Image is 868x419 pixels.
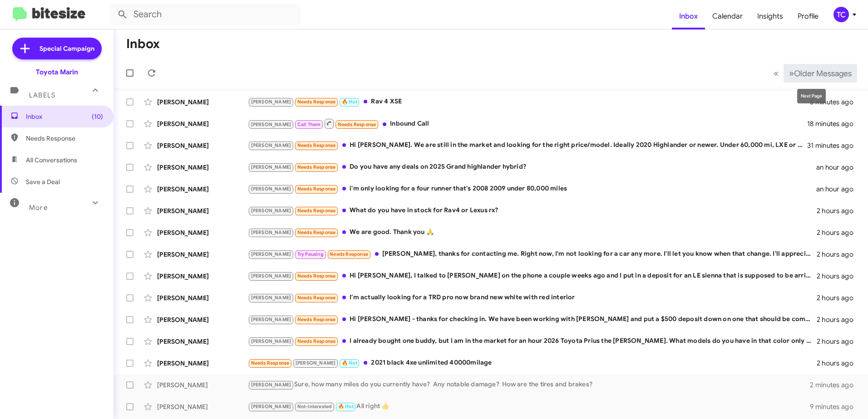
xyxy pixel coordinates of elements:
div: Hi [PERSON_NAME]. We are still in the market and looking for the right price/model. Ideally 2020 ... [248,140,807,151]
span: Call Them [297,122,321,127]
div: Sure, how many miles do you currently have? Any notable damage? How are the tires and brakes? [248,380,810,390]
span: [PERSON_NAME] [251,186,291,192]
div: [PERSON_NAME] [157,250,248,259]
div: [PERSON_NAME] [157,293,248,302]
span: Needs Response [297,208,336,214]
div: TC [833,7,849,22]
div: 2 minutes ago [810,380,861,390]
div: 2021 black 4xe unlimited 40000milage [248,358,817,368]
div: What do you have in stock for Rav4 or Lexus rx? [248,205,817,216]
span: Needs Response [297,164,336,170]
div: [PERSON_NAME] [157,185,248,194]
span: Needs Response [338,122,376,127]
a: Profile [790,3,826,29]
div: [PERSON_NAME], thanks for contacting me. Right now, I'm not looking for a car any more. I'll let ... [248,249,817,259]
div: [PERSON_NAME] [157,380,248,390]
a: Calendar [705,3,750,29]
div: Next Page [797,89,826,103]
div: [PERSON_NAME] [157,359,248,368]
div: Toyota Marin [36,68,78,77]
span: [PERSON_NAME] [251,164,291,170]
span: Needs Response [297,229,336,235]
span: » [789,68,794,79]
span: Needs Response [297,317,336,322]
span: [PERSON_NAME] [251,317,291,322]
div: [PERSON_NAME] [157,97,248,107]
span: Needs Response [297,99,336,105]
a: Insights [750,3,790,29]
span: [PERSON_NAME] [251,99,291,105]
div: [PERSON_NAME] [157,163,248,172]
span: [PERSON_NAME] [251,295,291,301]
span: 🔥 Hot [338,404,354,409]
input: Search [110,4,301,25]
span: 🔥 Hot [342,360,357,366]
span: [PERSON_NAME] [251,404,291,409]
div: 18 minutes ago [807,119,861,128]
span: 🔥 Hot [342,99,357,105]
span: Try Pausing [297,251,324,257]
span: Needs Response [26,134,103,143]
div: 2 hours ago [817,250,861,259]
span: [PERSON_NAME] [251,122,291,127]
div: [PERSON_NAME] [157,272,248,281]
div: [PERSON_NAME] [157,315,248,324]
span: [PERSON_NAME] [251,142,291,148]
span: Needs Response [251,360,290,366]
span: [PERSON_NAME] [251,273,291,279]
button: Previous [768,64,784,83]
div: 2 hours ago [817,206,861,215]
div: I already bought one buddy, but I am in the market for an hour 2026 Toyota Prius the [PERSON_NAME... [248,336,817,346]
a: Special Campaign [12,38,102,59]
span: Not-Interested [297,404,332,409]
div: I'm actually looking for a TRD pro now brand new white with red interior [248,292,817,303]
div: 6 minutes ago [810,97,861,107]
span: « [774,68,779,79]
div: 2 hours ago [817,293,861,302]
div: Inbound Call [248,118,807,129]
span: [PERSON_NAME] [251,229,291,235]
button: Next [784,64,857,83]
span: [PERSON_NAME] [251,382,291,388]
div: Hi [PERSON_NAME], I talked to [PERSON_NAME] on the phone a couple weeks ago and I put in a deposi... [248,271,817,281]
span: [PERSON_NAME] [251,208,291,214]
div: 31 minutes ago [807,141,861,150]
h1: Inbox [126,37,160,51]
button: TC [826,7,858,22]
div: an hour ago [816,163,861,172]
div: [PERSON_NAME] [157,337,248,346]
div: an hour ago [816,185,861,194]
div: Hi [PERSON_NAME] - thanks for checking in. We have been working with [PERSON_NAME] and put a $500... [248,314,817,325]
nav: Page navigation example [769,64,857,83]
span: Needs Response [297,338,336,344]
span: Needs Response [330,251,368,257]
div: 2 hours ago [817,272,861,281]
span: [PERSON_NAME] [251,251,291,257]
div: [PERSON_NAME] [157,119,248,128]
div: 2 hours ago [817,228,861,237]
span: All Conversations [26,156,77,165]
div: Do you have any deals on 2025 Grand highlander hybrid? [248,162,816,172]
span: Needs Response [297,186,336,192]
span: Needs Response [297,273,336,279]
div: We are good. Thank you 🙏 [248,227,817,238]
span: Special Campaign [39,44,94,53]
div: 2 hours ago [817,315,861,324]
span: Needs Response [297,142,336,148]
div: [PERSON_NAME] [157,228,248,237]
span: (10) [92,112,103,121]
a: Inbox [672,3,705,29]
div: 2 hours ago [817,359,861,368]
div: i'm only looking for a four runner that's 2008 2009 under 80,000 miles [248,184,816,194]
div: All right 👍 [248,401,810,412]
div: [PERSON_NAME] [157,141,248,150]
span: More [29,204,48,212]
div: [PERSON_NAME] [157,402,248,411]
span: Save a Deal [26,177,60,186]
span: Older Messages [794,68,852,78]
span: Needs Response [297,295,336,301]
